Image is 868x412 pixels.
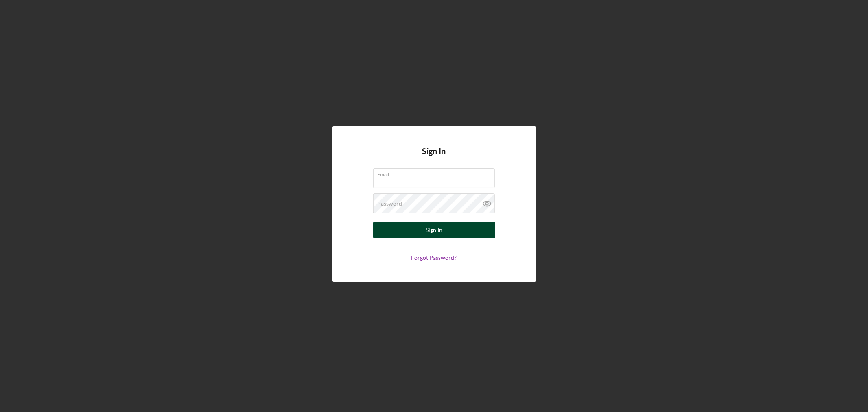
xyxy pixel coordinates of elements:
label: Password [378,200,402,207]
h4: Sign In [422,147,446,168]
div: Sign In [426,222,442,238]
label: Email [378,169,495,178]
a: Forgot Password? [411,254,457,261]
button: Sign In [373,222,495,238]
